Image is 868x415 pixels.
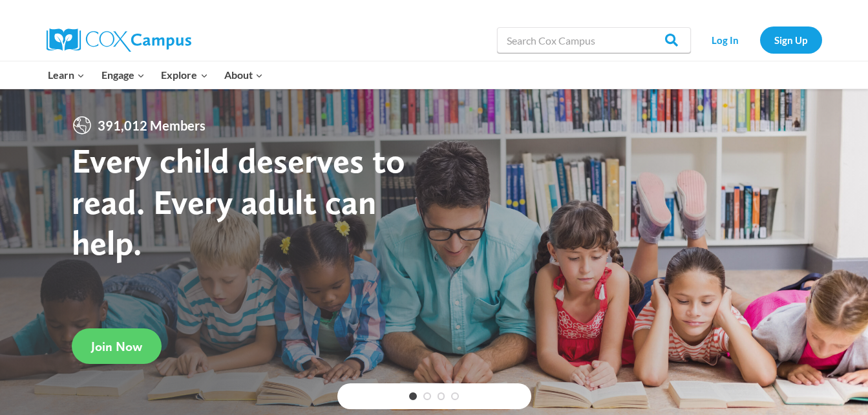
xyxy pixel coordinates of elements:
a: 3 [438,392,445,400]
nav: Secondary Navigation [697,27,822,53]
a: 1 [409,392,417,400]
a: 2 [423,392,431,400]
a: 4 [451,392,459,400]
span: Join Now [91,339,142,354]
span: Engage [101,67,145,83]
span: Learn [48,67,85,83]
nav: Primary Navigation [40,61,271,89]
a: Join Now [72,328,162,364]
span: Explore [161,67,207,83]
input: Search Cox Campus [497,27,691,53]
span: 391,012 Members [92,115,211,136]
a: Log In [697,27,754,53]
span: About [224,67,263,83]
strong: Every child deserves to read. Every adult can help. [72,140,405,263]
a: Sign Up [760,27,822,53]
img: Cox Campus [47,28,191,52]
